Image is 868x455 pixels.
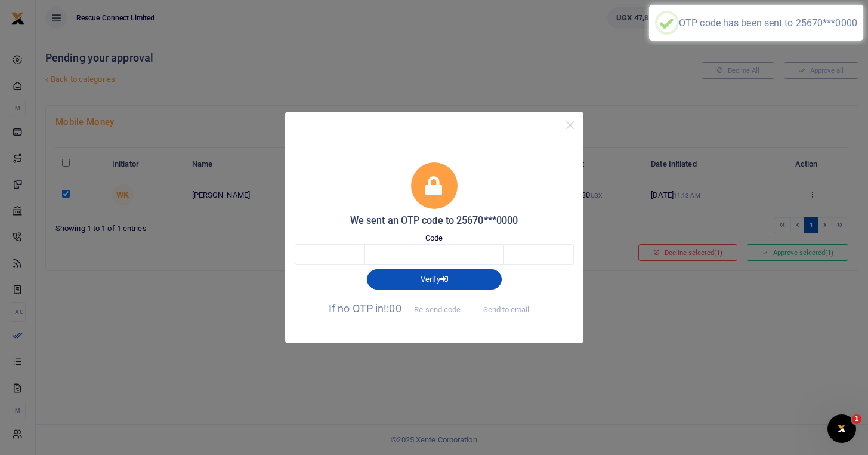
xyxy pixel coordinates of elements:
[561,116,579,134] button: Close
[367,269,502,290] button: Verify
[679,17,857,29] div: OTP code has been sent to 25670***0000
[827,414,856,443] iframe: Intercom live chat
[425,232,443,244] label: Code
[295,215,574,227] h5: We sent an OTP code to 25670***0000
[329,302,471,315] span: If no OTP in
[384,302,401,315] span: !:00
[852,414,861,424] span: 1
